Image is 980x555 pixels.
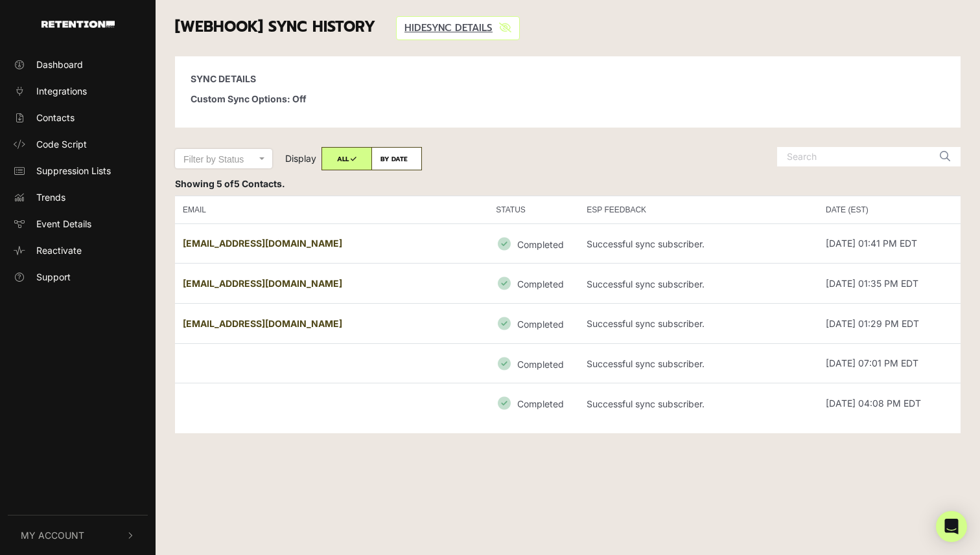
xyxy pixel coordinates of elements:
[36,270,71,284] span: Support
[41,21,115,28] img: Retention.com
[36,244,82,257] span: Reactivate
[587,319,705,330] p: Successful sync subscriber.
[587,399,705,410] p: Successful sync subscriber.
[8,187,148,208] a: Trends
[579,196,818,223] th: ESP FEEDBACK
[517,278,564,289] small: Completed
[396,16,520,40] a: HIDESYNC DETAILS
[488,196,579,223] th: STATUS
[587,359,705,370] p: Successful sync subscriber.
[36,84,87,98] span: Integrations
[183,318,342,329] strong: [EMAIL_ADDRESS][DOMAIN_NAME]
[587,239,705,250] p: Successful sync subscriber.
[8,240,148,261] a: Reactivate
[517,238,564,249] small: Completed
[36,190,65,204] span: Trends
[183,278,342,289] strong: [EMAIL_ADDRESS][DOMAIN_NAME]
[36,164,111,177] span: Suppression Lists
[818,196,961,223] th: DATE (EST)
[371,147,422,170] label: BY DATE
[183,238,342,249] strong: [EMAIL_ADDRESS][DOMAIN_NAME]
[183,154,244,164] span: Filter by Status
[175,178,285,189] strong: Showing 5 of
[8,515,148,555] button: My Account
[285,153,316,164] span: Display
[191,93,307,104] strong: Custom Sync Options: Off
[36,217,91,231] span: Event Details
[818,383,961,423] td: [DATE] 04:08 PM EDT
[321,147,372,170] label: ALL
[517,319,564,330] small: Completed
[36,137,87,151] span: Code Script
[8,266,148,288] a: Support
[8,80,148,102] a: Integrations
[818,303,961,343] td: [DATE] 01:29 PM EDT
[777,147,933,166] input: Search
[818,264,961,304] td: [DATE] 01:35 PM EDT
[8,213,148,234] a: Event Details
[936,511,967,542] div: Open Intercom Messenger
[36,111,75,124] span: Contacts
[8,107,148,128] a: Contacts
[8,160,148,181] a: Suppression Lists
[517,358,564,369] small: Completed
[517,398,564,409] small: Completed
[404,21,426,35] span: HIDE
[191,73,256,84] strong: SYNC DETAILS
[8,133,148,155] a: Code Script
[175,196,488,223] th: EMAIL
[818,343,961,383] td: [DATE] 07:01 PM EDT
[8,54,148,75] a: Dashboard
[21,528,84,542] span: My Account
[36,58,83,71] span: Dashboard
[234,178,285,189] span: 5 Contacts.
[818,223,961,264] td: [DATE] 01:41 PM EDT
[175,16,375,38] span: [Webhook] SYNC HISTORY
[587,279,705,290] p: Successful sync subscriber.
